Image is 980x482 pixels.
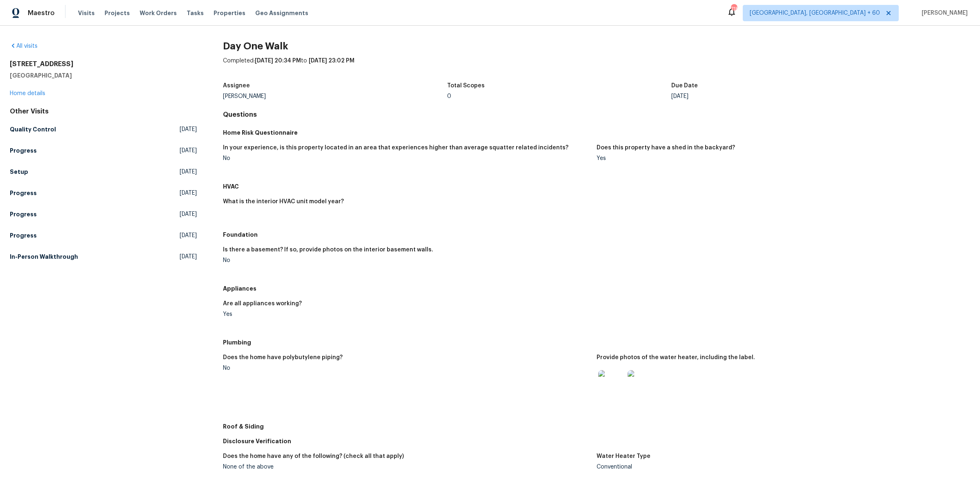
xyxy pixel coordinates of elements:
[140,9,177,17] span: Work Orders
[28,9,55,17] span: Maestro
[597,453,650,459] h5: Water Heater Type
[223,42,970,50] h2: Day One Walk
[10,71,197,80] h5: [GEOGRAPHIC_DATA]
[223,422,970,431] h5: Roof & Siding
[180,210,197,218] span: [DATE]
[223,199,344,204] h5: What is the interior HVAC unit model year?
[10,253,78,261] h5: In-Person Walkthrough
[671,93,895,99] div: [DATE]
[187,10,204,16] span: Tasks
[223,301,302,307] h5: Are all appliances working?
[223,284,970,293] h5: Appliances
[10,207,197,222] a: Progress[DATE]
[447,93,671,99] div: 0
[223,145,568,151] h5: In your experience, is this property located in an area that experiences higher than average squa...
[918,9,968,17] span: [PERSON_NAME]
[78,9,95,17] span: Visits
[223,464,590,470] div: None of the above
[223,258,590,263] div: No
[597,145,735,151] h5: Does this property have a shed in the backyard?
[10,147,37,155] h5: Progress
[223,247,433,253] h5: Is there a basement? If so, provide photos on the interior basement walls.
[223,437,970,445] h5: Disclosure Verification
[223,111,970,119] h4: Questions
[597,355,755,360] h5: Provide photos of the water heater, including the label.
[223,338,970,347] h5: Plumbing
[180,189,197,197] span: [DATE]
[255,9,308,17] span: Geo Assignments
[223,355,343,360] h5: Does the home have polybutylene piping?
[180,168,197,176] span: [DATE]
[10,168,28,176] h5: Setup
[10,91,45,96] a: Home details
[223,311,590,317] div: Yes
[180,231,197,240] span: [DATE]
[214,9,245,17] span: Properties
[255,58,301,64] span: [DATE] 20:34 PM
[10,43,38,49] a: All visits
[223,155,590,161] div: No
[180,147,197,155] span: [DATE]
[731,5,737,13] div: 718
[10,186,197,200] a: Progress[DATE]
[10,189,37,197] h5: Progress
[105,9,130,17] span: Projects
[597,155,964,161] div: Yes
[10,107,197,116] div: Other Visits
[671,83,698,89] h5: Due Date
[10,228,197,243] a: Progress[DATE]
[10,210,37,218] h5: Progress
[10,164,197,179] a: Setup[DATE]
[10,249,197,264] a: In-Person Walkthrough[DATE]
[223,93,447,99] div: [PERSON_NAME]
[180,125,197,133] span: [DATE]
[180,253,197,261] span: [DATE]
[223,182,970,191] h5: HVAC
[223,57,970,78] div: Completed: to
[223,83,250,89] h5: Assignee
[10,125,56,133] h5: Quality Control
[223,129,970,137] h5: Home Risk Questionnaire
[10,60,197,68] h2: [STREET_ADDRESS]
[10,122,197,137] a: Quality Control[DATE]
[223,231,970,239] h5: Foundation
[750,9,880,17] span: [GEOGRAPHIC_DATA], [GEOGRAPHIC_DATA] + 60
[597,464,964,470] div: Conventional
[223,453,404,459] h5: Does the home have any of the following? (check all that apply)
[10,231,37,240] h5: Progress
[223,365,590,371] div: No
[447,83,485,89] h5: Total Scopes
[309,58,354,64] span: [DATE] 23:02 PM
[10,143,197,158] a: Progress[DATE]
